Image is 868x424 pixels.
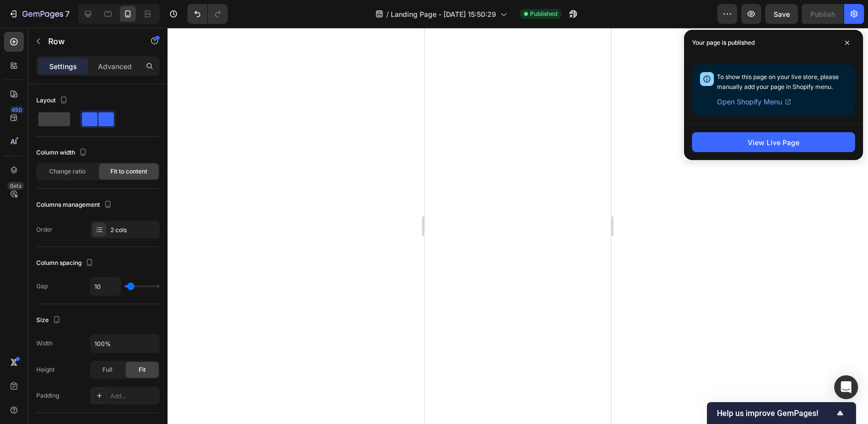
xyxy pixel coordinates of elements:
span: Open Shopify Menu [717,96,782,108]
button: View Live Page [692,132,855,152]
div: Layout [36,94,70,107]
iframe: Design area [425,28,611,424]
div: Column spacing [36,256,95,270]
div: 450 [9,106,24,114]
input: Auto [90,277,120,295]
span: To show this page on your live store, please manually add your page in Shopify menu. [717,73,839,90]
p: Your page is published [692,38,755,48]
div: Padding [36,391,59,400]
input: Auto [90,335,159,352]
span: Landing Page - [DATE] 15:50:29 [391,9,496,19]
span: Published [530,9,557,18]
p: Settings [49,61,77,72]
button: Save [765,4,798,24]
p: 7 [65,8,70,20]
span: Help us improve GemPages! [717,409,834,418]
div: Publish [810,9,835,19]
div: Height [36,365,55,374]
button: 7 [4,4,74,24]
p: Row [48,35,133,47]
div: Column width [36,146,89,160]
div: 2 cols [110,226,157,235]
button: Show survey - Help us improve GemPages! [717,407,846,419]
div: Open Intercom Messenger [834,375,858,399]
div: Size [36,314,63,327]
span: Full [102,365,112,374]
div: Gap [36,282,48,291]
div: Add... [110,392,157,401]
div: Undo/Redo [187,4,228,24]
div: Columns management [36,198,114,212]
span: Fit [139,365,146,374]
span: Save [774,10,790,18]
div: Width [36,339,53,348]
span: Change ratio [49,167,86,176]
span: Fit to content [110,167,147,176]
button: Publish [802,4,844,24]
p: Advanced [98,61,132,72]
span: / [386,9,389,19]
div: Order [36,225,53,234]
div: Beta [7,182,24,190]
div: View Live Page [748,137,799,148]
